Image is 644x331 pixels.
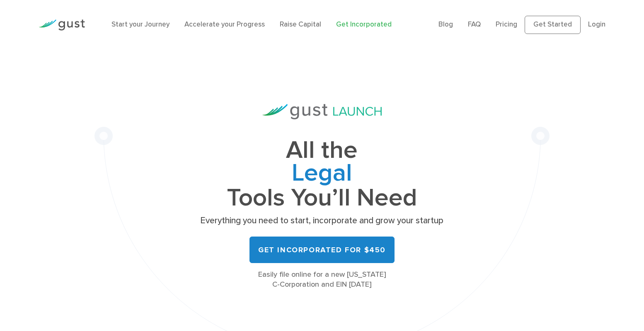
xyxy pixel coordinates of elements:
a: Start your Journey [111,20,169,29]
p: Everything you need to start, incorporate and grow your startup [198,215,446,227]
span: Legal [198,162,446,187]
a: Pricing [496,20,517,29]
a: FAQ [468,20,481,29]
h1: All the Tools You’ll Need [198,139,446,209]
div: Easily file online for a new [US_STATE] C-Corporation and EIN [DATE] [198,270,446,290]
a: Get Started [525,16,581,34]
a: Blog [438,20,453,29]
a: Login [588,20,605,29]
a: Accelerate your Progress [184,20,265,29]
a: Raise Capital [280,20,321,29]
img: Gust Launch Logo [262,104,382,119]
img: Gust Logo [39,19,85,31]
a: Get Incorporated for $450 [249,237,395,263]
a: Get Incorporated [336,20,392,29]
